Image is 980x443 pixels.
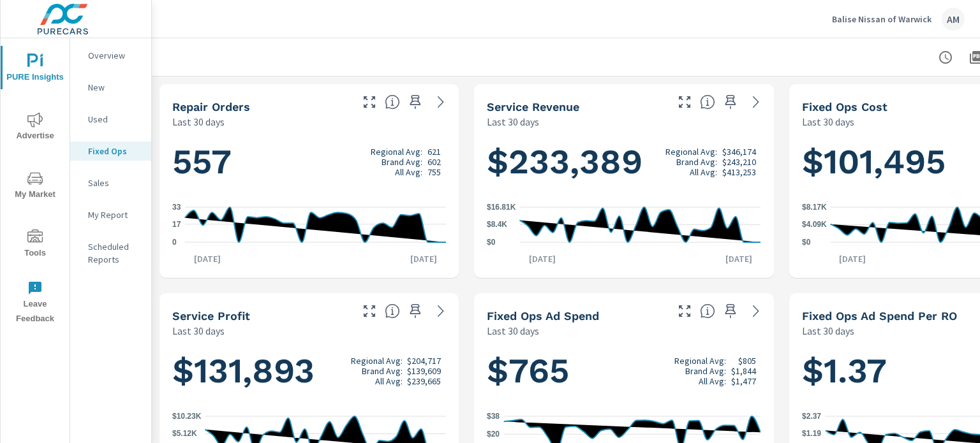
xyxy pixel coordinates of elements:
[731,376,756,386] p: $1,477
[802,412,821,421] text: $2.37
[487,412,500,421] text: $38
[487,349,761,393] h1: $765
[720,301,741,321] span: Save this to your personalized report
[520,252,565,265] p: [DATE]
[371,147,422,157] p: Regional Avg:
[802,100,887,113] h5: Fixed Ops Cost
[738,356,756,366] p: $805
[487,430,500,439] text: $20
[407,356,441,366] p: $204,717
[172,114,225,129] p: Last 30 days
[746,301,766,321] a: See more details in report
[690,167,717,177] p: All Avg:
[172,100,250,113] h5: Repair Orders
[802,114,854,129] p: Last 30 days
[802,203,827,212] text: $8.17K
[4,112,66,143] span: Advertise
[431,92,451,112] a: See more details in report
[802,323,854,338] p: Last 30 days
[375,376,403,386] p: All Avg:
[487,114,539,129] p: Last 30 days
[487,140,761,184] h1: $233,389
[665,147,717,157] p: Regional Avg:
[172,238,177,247] text: 0
[4,229,66,261] span: Tools
[70,205,151,224] div: My Report
[830,252,875,265] p: [DATE]
[720,92,741,112] span: Save this to your personalized report
[1,38,70,331] div: nav menu
[431,301,451,321] a: See more details in report
[487,323,539,338] p: Last 30 days
[88,177,141,189] p: Sales
[832,13,932,25] p: Balise Nissan of Warwick
[401,252,446,265] p: [DATE]
[746,92,766,112] a: See more details in report
[172,430,197,439] text: $5.12K
[802,430,821,439] text: $1.19
[802,221,827,229] text: $4.09K
[172,323,225,338] p: Last 30 days
[802,238,811,247] text: $0
[487,238,496,247] text: $0
[407,376,441,386] p: $239,665
[70,46,151,65] div: Overview
[359,92,380,112] button: Make Fullscreen
[487,309,599,323] h5: Fixed Ops Ad Spend
[405,92,426,112] span: Save this to your personalized report
[88,145,141,157] p: Fixed Ops
[700,303,715,319] span: Total cost of Fixed Operations-oriented media for all PureCars channels over the selected date ra...
[4,54,66,85] span: PURE Insights
[722,147,756,157] p: $346,174
[407,366,441,376] p: $139,609
[385,303,400,319] span: Total profit generated by the dealership from all Repair Orders closed over the selected date ran...
[385,94,400,110] span: Number of Repair Orders Closed by the selected dealership group over the selected time range. [So...
[427,147,441,157] p: 621
[4,280,66,326] span: Leave Feedback
[699,376,726,386] p: All Avg:
[427,157,441,167] p: 602
[88,240,141,266] p: Scheduled Reports
[487,221,507,229] text: $8.4K
[88,81,141,94] p: New
[676,157,717,167] p: Brand Avg:
[172,203,181,212] text: 33
[716,252,761,265] p: [DATE]
[351,356,403,366] p: Regional Avg:
[382,157,422,167] p: Brand Avg:
[70,237,151,269] div: Scheduled Reports
[70,142,151,161] div: Fixed Ops
[172,140,446,184] h1: 557
[674,356,726,366] p: Regional Avg:
[685,366,726,376] p: Brand Avg:
[395,167,422,177] p: All Avg:
[731,366,756,376] p: $1,844
[942,8,965,31] div: AM
[70,78,151,97] div: New
[4,171,66,202] span: My Market
[674,301,695,321] button: Make Fullscreen
[88,49,141,62] p: Overview
[88,208,141,221] p: My Report
[88,113,141,126] p: Used
[487,203,516,212] text: $16.81K
[405,301,426,321] span: Save this to your personalized report
[427,167,441,177] p: 755
[359,301,380,321] button: Make Fullscreen
[70,173,151,192] div: Sales
[802,309,957,323] h5: Fixed Ops Ad Spend Per RO
[172,412,202,421] text: $10.23K
[185,252,230,265] p: [DATE]
[172,349,446,393] h1: $131,893
[674,92,695,112] button: Make Fullscreen
[172,309,250,323] h5: Service Profit
[722,167,756,177] p: $413,253
[70,110,151,129] div: Used
[172,220,181,229] text: 17
[700,94,715,110] span: Total revenue generated by the dealership from all Repair Orders closed over the selected date ra...
[722,157,756,167] p: $243,210
[487,100,579,113] h5: Service Revenue
[362,366,403,376] p: Brand Avg:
